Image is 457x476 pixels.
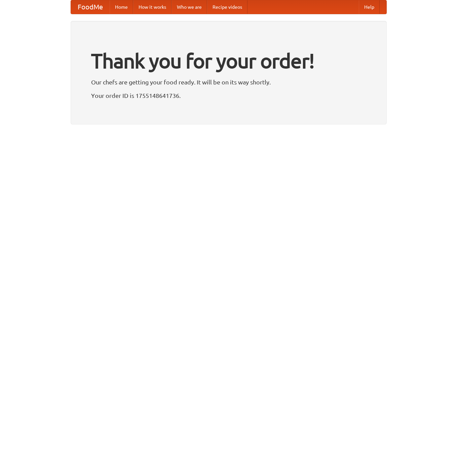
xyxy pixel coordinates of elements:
p: Our chefs are getting your food ready. It will be on its way shortly. [91,77,366,87]
a: Home [110,0,133,14]
h1: Thank you for your order! [91,45,366,77]
a: Who we are [172,0,207,14]
a: Recipe videos [207,0,247,14]
a: Help [359,0,380,14]
a: FoodMe [71,0,110,14]
p: Your order ID is 1755148641736. [91,90,366,101]
a: How it works [133,0,172,14]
